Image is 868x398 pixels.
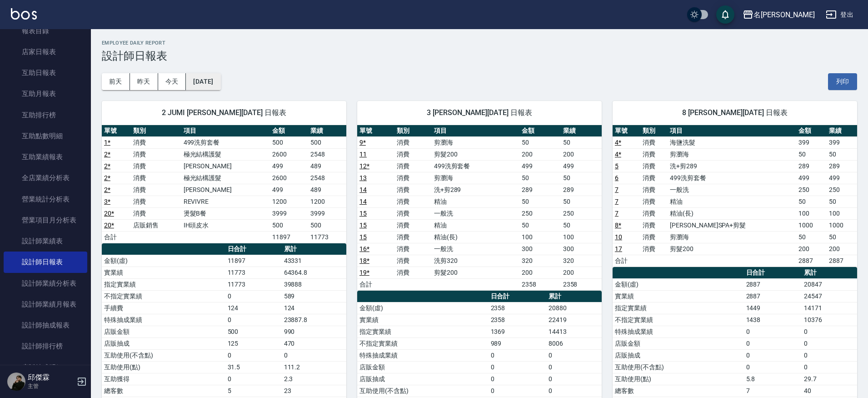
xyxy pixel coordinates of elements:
[394,219,432,231] td: 消費
[4,294,87,315] a: 設計師業績月報表
[308,196,346,207] td: 1200
[225,373,282,385] td: 0
[561,172,602,184] td: 50
[308,231,346,243] td: 11773
[640,148,668,160] td: 消費
[4,83,87,104] a: 互助月報表
[225,243,282,255] th: 日合計
[359,222,367,229] a: 15
[519,207,560,219] td: 250
[282,373,346,385] td: 2.3
[359,233,367,241] a: 15
[4,336,87,357] a: 設計師排行榜
[181,219,270,231] td: IH頭皮水
[308,172,346,184] td: 2548
[130,73,158,90] button: 昨天
[357,385,489,397] td: 互助使用(不含點)
[394,125,432,137] th: 類別
[282,385,346,397] td: 23
[796,207,827,219] td: 100
[308,136,346,148] td: 500
[225,385,282,397] td: 5
[561,148,602,160] td: 200
[282,338,346,349] td: 470
[394,207,432,219] td: 消費
[489,326,546,338] td: 1369
[308,184,346,196] td: 489
[113,108,335,117] span: 2 JUMI [PERSON_NAME][DATE] 日報表
[613,385,744,397] td: 總客數
[102,231,131,243] td: 合計
[613,290,744,302] td: 實業績
[131,125,181,137] th: 類別
[827,196,857,207] td: 50
[357,314,489,326] td: 實業績
[615,186,619,193] a: 7
[668,219,796,231] td: [PERSON_NAME]SPA+剪髮
[546,291,602,302] th: 累計
[640,125,668,137] th: 類別
[802,314,857,326] td: 10376
[225,278,282,290] td: 11773
[624,108,846,117] span: 8 [PERSON_NAME][DATE] 日報表
[102,40,857,46] h2: Employee Daily Report
[4,126,87,146] a: 互助點數明細
[519,255,560,267] td: 320
[432,172,520,184] td: 剪瀏海
[102,349,225,361] td: 互助使用(不含點)
[519,231,560,243] td: 100
[668,196,796,207] td: 精油
[561,160,602,172] td: 499
[744,278,802,290] td: 2887
[827,231,857,243] td: 50
[181,136,270,148] td: 499洗剪套餐
[102,326,225,338] td: 店販金額
[131,172,181,184] td: 消費
[308,148,346,160] td: 2548
[640,172,668,184] td: 消費
[519,125,560,137] th: 金額
[546,349,602,361] td: 0
[489,302,546,314] td: 2358
[519,196,560,207] td: 50
[613,349,744,361] td: 店販抽成
[613,125,857,267] table: a dense table
[359,210,367,217] a: 15
[744,349,802,361] td: 0
[282,243,346,255] th: 累計
[796,125,827,137] th: 金額
[489,385,546,397] td: 0
[225,290,282,302] td: 0
[796,196,827,207] td: 50
[489,361,546,373] td: 0
[308,125,346,137] th: 業績
[519,278,560,290] td: 2358
[640,243,668,255] td: 消費
[828,73,857,90] button: 列印
[519,243,560,255] td: 300
[802,373,857,385] td: 29.7
[668,148,796,160] td: 剪瀏海
[827,148,857,160] td: 50
[102,50,857,62] h3: 設計師日報表
[561,267,602,278] td: 200
[561,278,602,290] td: 2358
[519,219,560,231] td: 50
[561,231,602,243] td: 100
[4,105,87,126] a: 互助排行榜
[546,361,602,373] td: 0
[519,160,560,172] td: 499
[613,361,744,373] td: 互助使用(不含點)
[432,255,520,267] td: 洗剪320
[270,231,308,243] td: 11897
[615,233,622,241] a: 10
[489,338,546,349] td: 989
[796,160,827,172] td: 289
[282,278,346,290] td: 39888
[802,326,857,338] td: 0
[102,338,225,349] td: 店販抽成
[744,314,802,326] td: 1438
[546,326,602,338] td: 14413
[432,219,520,231] td: 精油
[739,5,818,24] button: 名[PERSON_NAME]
